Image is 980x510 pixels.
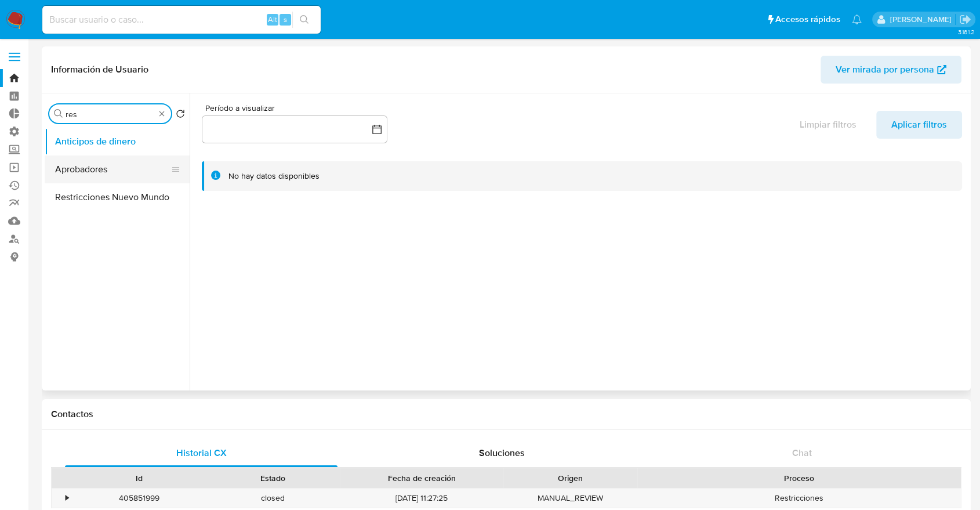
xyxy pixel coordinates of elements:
[959,13,971,26] a: Salir
[284,14,287,25] span: s
[66,109,155,120] input: Buscar
[72,489,206,508] div: 405851999
[479,446,525,460] span: Soluciones
[340,489,503,508] div: [DATE] 11:27:25
[176,109,185,122] button: Volver al orden por defecto
[66,493,68,504] div: •
[80,472,198,484] div: Id
[51,408,961,420] h1: Contactos
[54,109,63,118] button: Buscar
[45,128,190,155] button: Anticipos de dinero
[176,446,227,460] span: Historial CX
[503,489,637,508] div: MANUAL_REVIEW
[645,472,953,484] div: Proceso
[214,472,332,484] div: Estado
[637,489,961,508] div: Restricciones
[42,12,321,27] input: Buscar usuario o caso...
[836,56,934,84] span: Ver mirada por persona
[292,12,316,28] button: search-icon
[268,14,277,25] span: Alt
[890,14,955,25] p: juan.tosini@mercadolibre.com
[348,472,495,484] div: Fecha de creación
[775,13,840,26] span: Accesos rápidos
[45,155,180,183] button: Aprobadores
[511,472,629,484] div: Origen
[206,489,340,508] div: closed
[51,64,148,75] h1: Información de Usuario
[45,183,190,211] button: Restricciones Nuevo Mundo
[157,109,166,118] button: Borrar
[821,56,961,84] button: Ver mirada por persona
[852,15,862,24] a: Notificaciones
[792,446,812,460] span: Chat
